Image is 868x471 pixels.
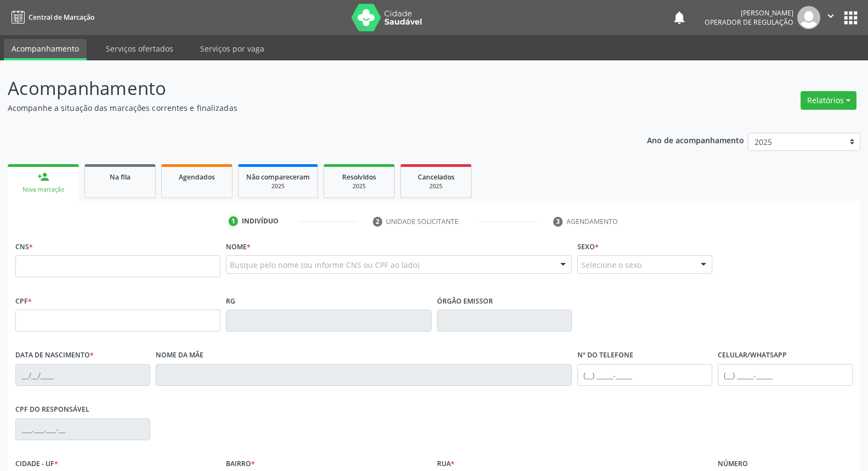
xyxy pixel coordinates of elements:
span: Central de Marcação [29,13,94,22]
p: Acompanhe a situação das marcações correntes e finalizadas [8,102,605,114]
button: Relatórios [801,91,856,110]
span: Resolvidos [342,172,376,182]
label: Nome da mãe [156,347,203,364]
div: 2025 [246,182,310,190]
span: Não compareceram [246,172,310,182]
img: img [797,6,820,29]
input: __/__/____ [15,364,150,386]
div: [PERSON_NAME] [705,8,793,18]
label: Nº do Telefone [577,347,633,364]
label: CPF [15,293,32,310]
a: Central de Marcação [8,8,94,26]
a: Acompanhamento [4,39,87,60]
input: ___.___.___-__ [15,418,150,440]
div: 1 [229,216,239,226]
label: Sexo [577,238,599,255]
div: 2025 [409,182,463,190]
label: RG [226,293,235,310]
span: Na fila [110,172,131,182]
p: Ano de acompanhamento [647,133,744,147]
span: Busque pelo nome (ou informe CNS ou CPF ao lado) [230,259,419,271]
span: Selecione o sexo [581,259,642,271]
i:  [825,10,837,22]
input: (__) _____-_____ [718,364,853,386]
label: CPF do responsável [15,401,89,418]
label: CNS [15,238,33,255]
label: Órgão emissor [437,293,493,310]
div: 2025 [332,182,387,190]
a: Serviços ofertados [98,39,181,58]
a: Serviços por vaga [192,39,272,58]
div: Indivíduo [242,216,279,226]
span: Operador de regulação [705,18,793,27]
button:  [820,6,841,29]
button: apps [841,8,860,27]
div: person_add [37,171,49,183]
button: notifications [672,10,687,25]
span: Cancelados [418,172,455,182]
label: Nome [226,238,251,255]
input: (__) _____-_____ [577,364,712,386]
div: Nova marcação [15,186,71,194]
span: Agendados [179,172,215,182]
label: Data de nascimento [15,347,94,364]
label: Celular/WhatsApp [718,347,787,364]
p: Acompanhamento [8,75,605,102]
